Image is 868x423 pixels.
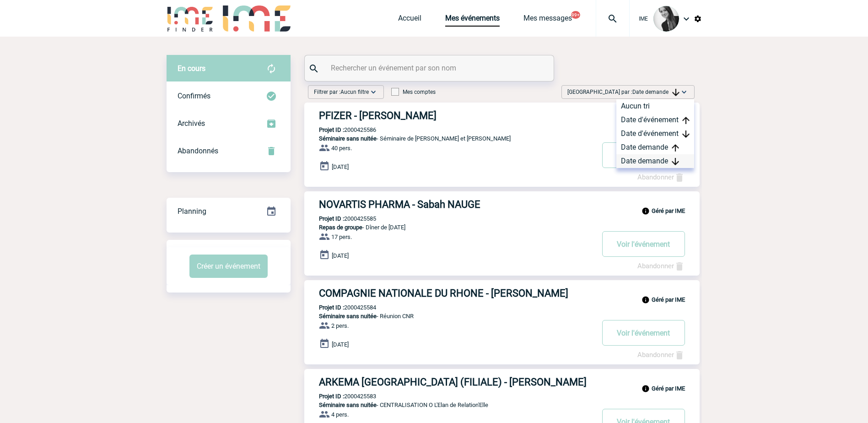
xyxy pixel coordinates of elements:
span: Séminaire sans nuitée [319,401,377,408]
h3: PFIZER - [PERSON_NAME] [319,110,593,121]
a: PFIZER - [PERSON_NAME] [304,110,700,121]
button: Créer un événement [189,255,268,278]
span: Séminaire sans nuitée [319,313,377,320]
a: NOVARTIS PHARMA - Sabah NAUGE [304,199,700,210]
a: Accueil [398,14,421,27]
button: 99+ [571,11,580,19]
img: info_black_24dp.svg [642,296,650,304]
b: Projet ID : [319,215,344,222]
div: Date demande [616,154,694,168]
img: IME-Finder [167,5,214,32]
p: - Réunion CNR [304,313,593,320]
span: Repas de groupe [319,224,362,231]
h3: NOVARTIS PHARMA - Sabah NAUGE [319,199,593,210]
a: ARKEMA [GEOGRAPHIC_DATA] (FILIALE) - [PERSON_NAME] [304,376,700,388]
img: arrow_downward.png [682,130,690,138]
span: En cours [178,64,205,73]
img: info_black_24dp.svg [642,207,650,215]
span: 2 pers. [331,322,349,329]
img: info_black_24dp.svg [642,385,650,393]
div: Aucun tri [616,99,694,113]
b: Géré par IME [652,207,685,214]
b: Géré par IME [652,296,685,303]
img: baseline_expand_more_white_24dp-b.png [679,87,689,97]
span: Confirmés [178,92,210,100]
span: Filtrer par : [314,87,369,97]
div: Date d'événement [616,113,694,127]
h3: COMPAGNIE NATIONALE DU RHONE - [PERSON_NAME] [319,287,593,299]
span: 40 pers. [331,145,352,152]
button: Voir l'événement [602,142,685,168]
button: Voir l'événement [602,231,685,257]
span: Planning [178,207,206,216]
b: Géré par IME [652,385,685,392]
a: Abandonner [637,262,685,270]
span: IME [639,16,648,22]
a: COMPAGNIE NATIONALE DU RHONE - [PERSON_NAME] [304,287,700,299]
img: arrow_downward.png [672,89,679,96]
img: arrow_upward.png [682,117,690,124]
input: Rechercher un événement par son nom [329,61,532,75]
span: [DATE] [332,163,349,170]
a: Mes événements [445,14,500,27]
a: Abandonner [637,351,685,359]
span: [GEOGRAPHIC_DATA] par : [567,87,679,97]
span: [DATE] [332,252,349,259]
img: 101050-0.jpg [653,6,679,32]
span: Archivés [178,119,205,128]
h3: ARKEMA [GEOGRAPHIC_DATA] (FILIALE) - [PERSON_NAME] [319,376,593,388]
img: arrow_downward.png [672,158,679,165]
b: Projet ID : [319,304,344,311]
a: Planning [167,197,291,224]
div: Retrouvez ici tous vos événements annulés [167,137,291,165]
span: 4 pers. [331,411,349,418]
a: Mes messages [523,14,572,27]
span: Abandonnés [178,146,218,155]
span: 17 pers. [331,233,352,240]
div: Retrouvez ici tous vos événements organisés par date et état d'avancement [167,198,291,225]
p: - CENTRALISATION O L'Elan de Relation'Elle [304,401,593,408]
img: arrow_upward.png [672,144,679,152]
a: Abandonner [637,173,685,181]
span: [DATE] [332,341,349,348]
p: 2000425584 [304,304,376,311]
p: 2000425585 [304,215,376,222]
span: Date demande [632,89,679,95]
img: baseline_expand_more_white_24dp-b.png [369,87,378,97]
b: Projet ID : [319,126,344,133]
p: 2000425586 [304,126,376,133]
p: - Dîner de [DATE] [304,224,593,231]
button: Voir l'événement [602,320,685,346]
span: Séminaire sans nuitée [319,135,377,142]
b: Projet ID : [319,393,344,400]
p: 2000425583 [304,393,376,400]
div: Date d'événement [616,127,694,141]
div: Retrouvez ici tous vos évènements avant confirmation [167,55,291,82]
div: Retrouvez ici tous les événements que vous avez décidé d'archiver [167,110,291,137]
label: Mes comptes [391,89,436,95]
span: Aucun filtre [340,89,369,95]
p: - Séminaire de [PERSON_NAME] et [PERSON_NAME] [304,135,593,142]
div: Date demande [616,141,694,154]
